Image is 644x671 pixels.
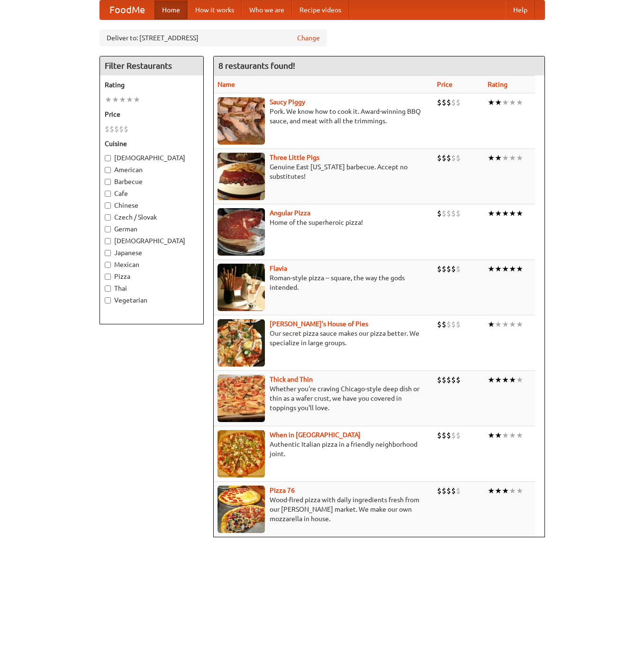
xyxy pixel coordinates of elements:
[437,81,453,88] a: Price
[502,375,509,385] li: ★
[105,165,199,175] label: American
[105,248,199,257] label: Japanese
[509,430,516,441] li: ★
[270,431,361,439] a: When in [GEOGRAPHIC_DATA]
[105,189,199,198] label: Cafe
[100,56,203,75] h4: Filter Restaurants
[105,297,111,303] input: Vegetarian
[105,191,111,197] input: Cafe
[119,124,124,134] li: $
[516,97,523,108] li: ★
[105,272,199,281] label: Pizza
[446,375,451,385] li: $
[292,0,349,19] a: Recipe videos
[105,179,111,185] input: Barbecue
[105,202,111,209] input: Chinese
[218,107,430,126] p: Pork. We know how to cook it. Award-winning BBQ sauce, and meat with all the trimmings.
[495,264,502,274] li: ★
[446,97,451,108] li: $
[442,208,446,219] li: $
[488,208,495,219] li: ★
[456,430,461,441] li: $
[188,0,242,19] a: How it works
[270,98,305,106] a: Saucy Piggy
[442,486,446,496] li: $
[437,486,442,496] li: $
[506,0,535,19] a: Help
[488,81,508,88] a: Rating
[437,153,442,163] li: $
[119,94,126,105] li: ★
[488,319,495,330] li: ★
[105,177,199,186] label: Barbecue
[516,264,523,274] li: ★
[105,226,111,232] input: German
[270,154,319,161] a: Three Little Pigs
[516,486,523,496] li: ★
[270,376,313,383] a: Thick and Thin
[105,139,199,148] h5: Cuisine
[437,319,442,330] li: $
[105,80,199,90] h5: Rating
[495,430,502,441] li: ★
[502,486,509,496] li: ★
[114,124,119,134] li: $
[442,153,446,163] li: $
[509,208,516,219] li: ★
[242,0,292,19] a: Who we are
[218,97,265,145] img: saucy.jpg
[456,153,461,163] li: $
[218,208,265,256] img: angular.jpg
[437,97,442,108] li: $
[488,430,495,441] li: ★
[437,375,442,385] li: $
[437,264,442,274] li: $
[442,319,446,330] li: $
[218,495,430,524] p: Wood-fired pizza with daily ingredients fresh from our [PERSON_NAME] market. We make our own mozz...
[218,153,265,200] img: littlepigs.jpg
[105,124,109,134] li: $
[446,430,451,441] li: $
[109,124,114,134] li: $
[488,97,495,108] li: ★
[502,319,509,330] li: ★
[502,153,509,163] li: ★
[495,375,502,385] li: ★
[516,153,523,163] li: ★
[270,487,295,494] b: Pizza 76
[270,265,287,272] a: Flavia
[270,320,368,328] a: [PERSON_NAME]'s House of Pies
[451,486,456,496] li: $
[451,430,456,441] li: $
[133,94,140,105] li: ★
[495,319,502,330] li: ★
[516,319,523,330] li: ★
[442,97,446,108] li: $
[105,167,111,173] input: American
[509,153,516,163] li: ★
[509,264,516,274] li: ★
[112,94,119,105] li: ★
[451,153,456,163] li: $
[502,430,509,441] li: ★
[442,375,446,385] li: $
[105,201,199,210] label: Chinese
[516,208,523,219] li: ★
[516,375,523,385] li: ★
[105,295,199,305] label: Vegetarian
[218,375,265,422] img: thick.jpg
[502,264,509,274] li: ★
[456,486,461,496] li: $
[105,250,111,256] input: Japanese
[105,260,199,269] label: Mexican
[456,208,461,219] li: $
[154,0,188,19] a: Home
[105,274,111,280] input: Pizza
[270,209,310,217] a: Angular Pizza
[218,329,430,348] p: Our secret pizza sauce makes our pizza better. We specialize in large groups.
[488,153,495,163] li: ★
[451,264,456,274] li: $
